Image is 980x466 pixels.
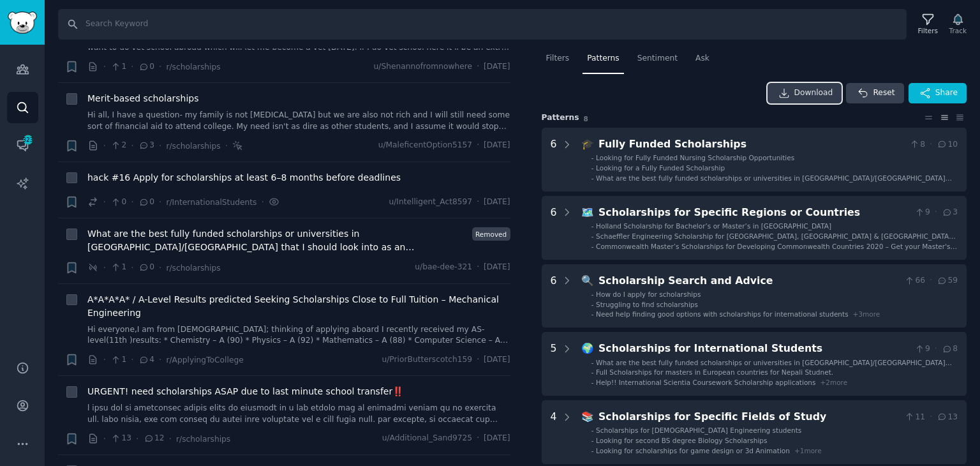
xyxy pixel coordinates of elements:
[382,433,473,444] span: u/Additional_Sand9725
[598,409,900,425] div: Scholarships for Specific Fields of Study
[591,310,594,319] div: -
[484,433,510,444] span: [DATE]
[551,341,557,387] div: 5
[159,60,161,73] span: ·
[382,354,472,366] span: u/PriorButterscotch159
[909,139,925,151] span: 8
[935,343,937,355] span: ·
[136,432,138,446] span: ·
[103,139,106,153] span: ·
[591,242,594,251] div: -
[591,222,594,230] div: -
[374,61,473,73] span: u/Shenannofromnowhere
[581,410,594,423] span: 📚
[8,11,37,34] img: GummySearch logo
[159,353,161,366] span: ·
[596,164,725,172] span: Looking for a Fully Funded Scholarship
[937,139,958,151] span: 10
[846,83,903,103] button: Reset
[87,385,403,398] a: URGENT! need scholarships ASAP due to last minute school transfer‼️
[596,232,956,249] span: Schaeffler Engineering Scholarship for [GEOGRAPHIC_DATA], [GEOGRAPHIC_DATA] & [GEOGRAPHIC_DATA] s...
[581,274,594,287] span: 🔍
[598,341,909,357] div: Scholarships for International Students
[904,412,925,423] span: 11
[103,432,106,446] span: ·
[596,174,952,191] span: What are the best fully funded scholarships or universities in [GEOGRAPHIC_DATA]/[GEOGRAPHIC_DATA...
[166,356,243,365] span: r/ApplyingToCollege
[904,275,925,287] span: 66
[596,290,701,298] span: How do I apply for scholarships
[551,409,557,455] div: 4
[131,139,133,153] span: ·
[225,139,228,153] span: ·
[873,87,895,99] span: Reset
[166,142,220,151] span: r/scholarships
[596,154,794,162] span: Looking for Fully Funded Nursing Scholarship Opportunities
[695,53,709,64] span: Ask
[546,53,570,64] span: Filters
[7,130,38,161] a: 323
[87,293,510,320] a: A*A*A*A* / A-Level Results predicted Seeking Scholarships Close to Full Tuition – Mechanical Engi...
[484,61,510,73] span: [DATE]
[587,53,619,64] span: Patterns
[914,207,930,218] span: 9
[176,435,230,444] span: r/scholarships
[909,83,967,103] button: Share
[596,437,767,444] span: Looking for second BS degree Biology Scholarships
[261,195,264,209] span: ·
[131,195,133,209] span: ·
[87,227,468,254] span: What are the best fully funded scholarships or universities in [GEOGRAPHIC_DATA]/[GEOGRAPHIC_DATA...
[477,61,479,73] span: ·
[110,354,126,366] span: 1
[942,207,958,218] span: 3
[378,140,473,151] span: u/MaleficentOption5157
[794,447,822,455] span: + 1 more
[87,92,198,105] a: Merit-based scholarships
[937,412,958,423] span: 13
[596,447,790,455] span: Looking for scholarships for game design or 3d Animation
[103,60,106,73] span: ·
[415,262,472,273] span: u/bae-dee-321
[930,412,932,423] span: ·
[591,436,594,445] div: -
[169,432,172,446] span: ·
[159,139,161,153] span: ·
[138,262,154,273] span: 0
[551,137,557,183] div: 6
[159,195,161,209] span: ·
[110,61,126,73] span: 1
[942,343,958,355] span: 8
[87,171,401,184] a: hack #16 Apply for scholarships at least 6–8 months before deadlines
[591,290,594,299] div: -
[935,207,937,218] span: ·
[103,353,106,366] span: ·
[138,197,154,208] span: 0
[484,197,510,208] span: [DATE]
[477,262,479,273] span: ·
[110,197,126,208] span: 0
[166,198,256,207] span: r/InternationalStudents
[110,140,126,151] span: 2
[591,163,594,172] div: -
[22,135,34,144] span: 323
[110,262,126,273] span: 1
[103,261,106,274] span: ·
[138,61,154,73] span: 0
[110,433,131,444] span: 13
[937,275,958,287] span: 59
[87,403,510,425] a: l ipsu dol si ametconsec adipis elits do eiusmodt in u lab etdolo mag al enimadmi veniam qu no ex...
[131,353,133,366] span: ·
[591,300,594,309] div: -
[794,87,833,99] span: Download
[820,379,847,386] span: + 2 more
[477,354,479,366] span: ·
[596,310,849,318] span: Need help finding good options with scholarships for international students
[596,301,698,308] span: Struggling to find scholarships
[58,9,907,40] input: Search Keyword
[930,275,932,287] span: ·
[138,354,154,366] span: 4
[389,197,472,208] span: u/Intelligent_Act8597
[131,261,133,274] span: ·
